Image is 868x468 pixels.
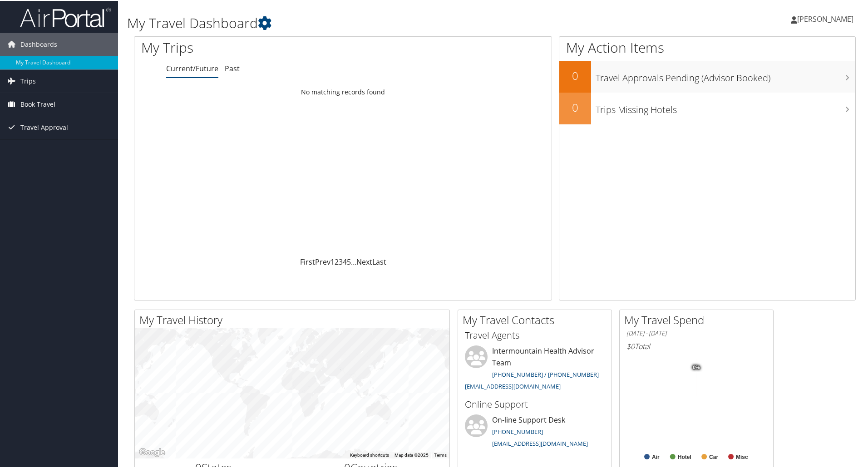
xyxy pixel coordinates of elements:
h3: Online Support [465,397,605,410]
li: Intermountain Health Advisor Team [460,345,609,393]
a: 3 [339,256,343,266]
a: Past [225,63,240,73]
h2: 0 [559,99,591,114]
span: [PERSON_NAME] [797,13,853,23]
span: Dashboards [20,32,57,55]
img: airportal-logo.png [20,6,111,27]
a: [PHONE_NUMBER] / [PHONE_NUMBER] [492,369,599,378]
h2: 0 [559,67,591,83]
h2: My Travel Contacts [463,311,612,327]
span: Travel Approval [20,115,68,138]
a: 4 [343,256,347,266]
text: Misc [736,453,748,459]
a: 2 [335,256,339,266]
h1: My Action Items [559,37,855,56]
h2: My Travel History [139,311,449,327]
a: 0Trips Missing Hotels [559,92,855,123]
a: Terms (opens in new tab) [434,452,447,457]
h1: My Trips [141,37,371,56]
span: $0 [626,340,635,350]
h3: Travel Approvals Pending (Advisor Booked) [596,66,855,84]
a: 1 [330,256,335,266]
a: Next [356,256,372,266]
a: [EMAIL_ADDRESS][DOMAIN_NAME] [492,438,588,447]
a: [PERSON_NAME] [791,5,863,32]
a: [EMAIL_ADDRESS][DOMAIN_NAME] [465,381,561,389]
a: Prev [315,256,330,266]
h1: My Travel Dashboard [127,13,617,32]
span: … [351,256,356,266]
text: Car [709,453,718,459]
text: Air [652,453,660,459]
h3: Travel Agents [465,328,605,341]
span: Book Travel [20,92,55,115]
span: Map data ©2025 [395,452,429,457]
text: Hotel [678,453,691,459]
a: Open this area in Google Maps (opens a new window) [137,446,167,458]
a: 5 [347,256,351,266]
a: First [300,256,315,266]
a: 0Travel Approvals Pending (Advisor Booked) [559,60,855,92]
h6: [DATE] - [DATE] [626,328,766,337]
img: Google [137,446,167,458]
h6: Total [626,340,766,350]
h2: My Travel Spend [624,311,773,327]
button: Keyboard shortcuts [350,451,389,458]
h3: Trips Missing Hotels [596,98,855,115]
a: Current/Future [166,63,218,73]
li: On-line Support Desk [460,414,609,451]
a: Last [372,256,386,266]
tspan: 0% [693,364,700,369]
a: [PHONE_NUMBER] [492,427,543,435]
span: Trips [20,69,36,92]
td: No matching records found [134,83,552,99]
